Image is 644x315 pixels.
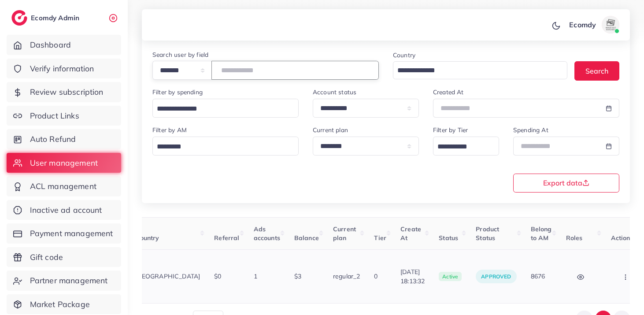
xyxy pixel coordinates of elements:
span: Ads accounts [254,225,280,242]
a: Dashboard [7,35,121,55]
img: logo [11,10,27,26]
span: Balance [294,234,319,242]
span: approved [481,273,511,280]
input: Search for option [394,64,556,78]
label: Filter by spending [152,88,203,96]
span: Inactive ad account [30,204,102,216]
span: Dashboard [30,39,71,51]
input: Search for option [434,140,488,154]
label: Search user by field [152,50,208,59]
span: $0 [214,272,221,280]
a: Ecomdyavatar [564,16,623,33]
a: logoEcomdy Admin [11,10,81,26]
button: Search [574,61,619,80]
span: Verify information [30,63,94,74]
h2: Ecomdy Admin [31,14,81,22]
label: Spending At [513,126,548,134]
a: Review subscription [7,82,121,102]
span: [GEOGRAPHIC_DATA] [136,272,200,280]
label: Created At [433,88,464,96]
input: Search for option [154,102,287,116]
span: Status [439,234,458,242]
p: Ecomdy [569,19,596,30]
span: $3 [294,272,301,280]
div: Search for option [152,99,299,118]
label: Filter by Tier [433,126,468,134]
span: 1 [254,272,257,280]
a: User management [7,153,121,173]
img: avatar [602,16,619,33]
span: ACL management [30,181,96,192]
a: Payment management [7,223,121,244]
a: Partner management [7,271,121,291]
div: Search for option [152,137,299,156]
label: Current plan [313,126,348,134]
span: Tier [374,234,386,242]
span: 0 [374,272,378,280]
div: Search for option [433,137,499,156]
a: Market Package [7,294,121,315]
a: Auto Refund [7,129,121,149]
span: Actions [611,234,633,242]
span: Current plan [333,225,356,242]
span: Roles [566,234,583,242]
span: Market Package [30,299,90,310]
label: Filter by AM [152,126,187,134]
div: Search for option [393,61,567,79]
a: ACL management [7,176,121,196]
label: Country [393,51,415,59]
a: Product Links [7,106,121,126]
span: regular_2 [333,272,360,280]
a: Verify information [7,59,121,79]
span: Gift code [30,252,63,263]
span: Product Status [476,225,499,242]
span: active [439,272,462,282]
span: Payment management [30,228,113,239]
span: Country [136,234,159,242]
span: Partner management [30,275,108,286]
span: Export data [543,179,589,186]
span: Auto Refund [30,133,76,145]
input: Search for option [154,140,287,154]
span: Review subscription [30,86,104,98]
label: Account status [313,88,356,96]
span: Referral [214,234,239,242]
span: Create At [400,225,421,242]
span: Belong to AM [531,225,552,242]
a: Inactive ad account [7,200,121,220]
span: Product Links [30,110,79,122]
span: User management [30,157,98,169]
span: [DATE] 18:13:32 [400,267,425,285]
span: 8676 [531,272,545,280]
a: Gift code [7,247,121,267]
button: Export data [513,174,619,193]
